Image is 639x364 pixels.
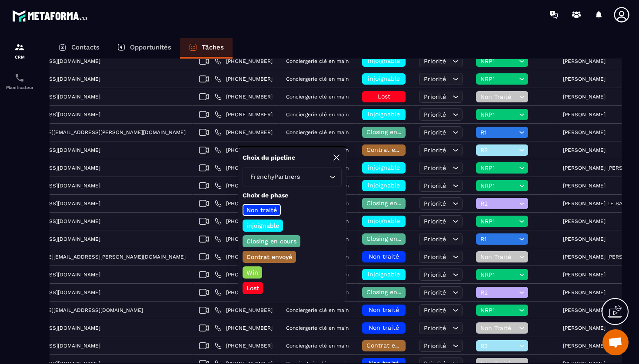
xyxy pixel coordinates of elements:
[108,38,180,59] a: Opportunités
[180,38,233,59] a: Tâches
[243,191,342,200] p: Choix de phase
[480,236,517,243] span: R1
[245,284,260,292] p: Lost
[480,307,517,314] span: NRP1
[2,66,37,96] a: schedulerschedulerPlanificateur
[480,58,517,65] span: NRP1
[215,182,273,189] a: [PHONE_NUMBER]
[14,42,25,52] img: formation
[602,329,629,355] div: Ouvrir le chat
[215,75,273,82] a: [PHONE_NUMBER]
[245,253,293,261] p: Contrat envoyé
[248,172,302,182] span: FrenchyPartners
[563,343,606,349] p: [PERSON_NAME]
[369,253,399,260] span: Non traité
[211,272,213,278] span: |
[366,289,416,295] span: Closing en cours
[286,111,349,118] p: Conciergerie clé en main
[211,58,213,65] span: |
[424,289,446,296] span: Priorité
[243,167,342,187] div: Search for option
[563,58,606,64] p: [PERSON_NAME]
[243,154,295,162] p: Choix du pipeline
[378,93,390,100] span: Lost
[211,325,213,331] span: |
[215,164,273,171] a: [PHONE_NUMBER]
[368,271,400,278] span: injoignable
[563,236,606,242] p: [PERSON_NAME]
[424,182,446,189] span: Priorité
[480,147,517,154] span: R3
[50,38,108,59] a: Contacts
[286,58,349,64] p: Conciergerie clé en main
[211,183,213,189] span: |
[424,253,446,260] span: Priorité
[215,93,273,100] a: [PHONE_NUMBER]
[211,200,213,207] span: |
[215,307,273,314] a: [PHONE_NUMBER]
[286,76,349,82] p: Conciergerie clé en main
[563,94,606,100] p: [PERSON_NAME]
[211,147,213,154] span: |
[369,306,399,313] span: Non traité
[424,342,446,349] span: Priorité
[211,307,213,314] span: |
[368,217,400,224] span: injoignable
[368,182,400,189] span: injoignable
[211,254,213,260] span: |
[211,129,213,136] span: |
[480,289,517,296] span: R2
[215,58,273,65] a: [PHONE_NUMBER]
[563,289,606,295] p: [PERSON_NAME]
[480,75,517,82] span: NRP1
[245,237,298,246] p: Closing en cours
[245,221,280,230] p: injoignable
[215,325,273,331] a: [PHONE_NUMBER]
[2,85,37,90] p: Planificateur
[480,342,517,349] span: R3
[12,8,90,24] img: logo
[202,43,224,51] p: Tâches
[424,218,446,225] span: Priorité
[369,324,399,331] span: Non traité
[130,43,171,51] p: Opportunités
[366,146,412,153] span: Contrat envoyé
[215,236,273,243] a: [PHONE_NUMBER]
[424,58,446,65] span: Priorité
[215,218,273,225] a: [PHONE_NUMBER]
[215,111,273,118] a: [PHONE_NUMBER]
[424,325,446,331] span: Priorité
[563,183,606,189] p: [PERSON_NAME]
[480,164,517,171] span: NRP1
[211,165,213,171] span: |
[424,307,446,314] span: Priorité
[424,236,446,243] span: Priorité
[480,200,517,207] span: R2
[211,76,213,82] span: |
[286,325,349,331] p: Conciergerie clé en main
[563,200,629,207] p: [PERSON_NAME] LE SAEC
[286,343,349,349] p: Conciergerie clé en main
[14,72,25,83] img: scheduler
[211,94,213,100] span: |
[563,325,606,331] p: [PERSON_NAME]
[211,111,213,118] span: |
[424,75,446,82] span: Priorité
[424,93,446,100] span: Priorité
[424,200,446,207] span: Priorité
[480,253,517,260] span: Non Traité
[245,268,260,277] p: Win
[366,235,416,242] span: Closing en cours
[424,147,446,154] span: Priorité
[71,43,100,51] p: Contacts
[424,164,446,171] span: Priorité
[424,129,446,136] span: Priorité
[2,36,37,66] a: formationformationCRM
[215,289,273,296] a: [PHONE_NUMBER]
[563,129,606,135] p: [PERSON_NAME]
[215,342,273,349] a: [PHONE_NUMBER]
[480,325,517,331] span: Non Traité
[286,307,349,313] p: Conciergerie clé en main
[302,172,327,182] input: Search for option
[563,218,606,224] p: [PERSON_NAME]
